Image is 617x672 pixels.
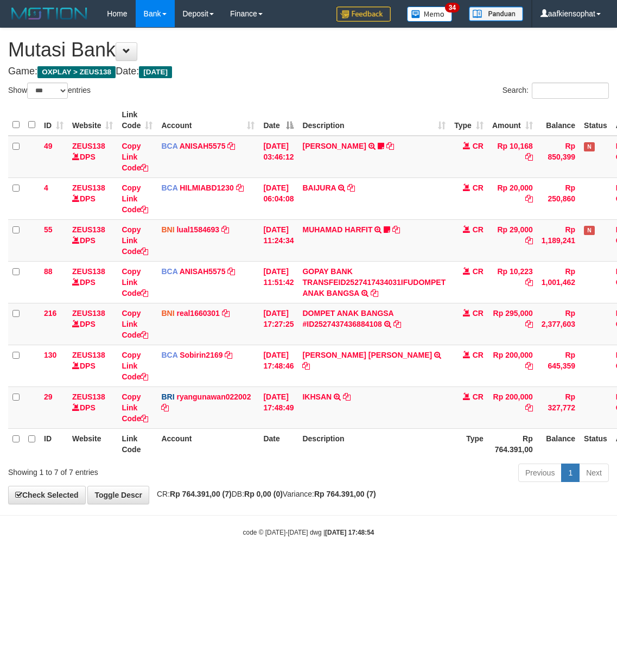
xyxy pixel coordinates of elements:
td: Rp 20,000 [488,177,537,219]
a: [PERSON_NAME] [302,142,366,150]
strong: Rp 764.391,00 (7) [170,490,232,498]
th: Type [450,428,488,459]
span: Has Note [584,226,595,235]
a: Copy IKHSAN to clipboard [343,392,351,401]
td: [DATE] 17:48:49 [259,386,298,428]
a: DOMPET ANAK BANGSA #ID2527437436884108 [302,309,393,328]
span: CR [473,309,484,318]
th: Status [580,428,612,459]
a: Copy BAIJURA to clipboard [347,183,355,192]
span: CR [473,267,484,276]
a: Copy INA PAUJANAH to clipboard [386,142,394,150]
span: BCA [161,142,177,150]
a: ZEUS138 [72,392,105,401]
span: 4 [44,183,48,192]
h4: Game: Date: [8,66,609,77]
td: Rp 1,001,462 [537,261,580,303]
span: BCA [161,183,177,192]
th: Date [259,428,298,459]
span: 216 [44,309,56,318]
a: Copy Rp 29,000 to clipboard [525,236,533,245]
th: Status [580,105,612,136]
th: Description: activate to sort column ascending [298,105,450,136]
span: 88 [44,267,53,276]
a: ZEUS138 [72,267,105,276]
a: Copy lual1584693 to clipboard [221,225,229,234]
td: Rp 850,399 [537,136,580,178]
span: BNI [161,225,174,234]
td: DPS [68,219,117,261]
span: OXPLAY > ZEUS138 [37,66,116,78]
a: real1660301 [176,309,219,318]
label: Search: [502,83,609,99]
th: Account [157,428,259,459]
td: [DATE] 06:04:08 [259,177,298,219]
span: CR [473,225,484,234]
span: 55 [44,225,53,234]
td: [DATE] 11:51:42 [259,261,298,303]
span: 49 [44,142,53,150]
a: Sobirin2169 [180,351,222,359]
a: GOPAY BANK TRANSFEID2527417434031IFUDOMPET ANAK BANGSA [302,267,446,297]
a: Copy DOMPET ANAK BANGSA #ID2527437436884108 to clipboard [393,320,401,328]
th: Rp 764.391,00 [488,428,537,459]
th: Website [68,428,117,459]
a: Copy ryangunawan022002 to clipboard [161,403,169,412]
span: BRI [161,392,174,401]
td: [DATE] 17:27:25 [259,303,298,345]
td: [DATE] 03:46:12 [259,136,298,178]
td: DPS [68,136,117,178]
a: Copy Link Code [122,351,148,381]
td: Rp 250,860 [537,177,580,219]
div: Showing 1 to 7 of 7 entries [8,462,249,478]
a: ZEUS138 [72,142,105,150]
a: Copy Rp 10,168 to clipboard [525,153,533,161]
td: Rp 327,772 [537,386,580,428]
img: Feedback.jpg [336,7,391,22]
a: Toggle Descr [87,486,149,504]
th: Link Code: activate to sort column ascending [117,105,157,136]
span: CR [473,392,484,401]
th: Link Code [117,428,157,459]
a: Check Selected [8,486,86,504]
td: Rp 200,000 [488,386,537,428]
td: Rp 2,377,603 [537,303,580,345]
td: DPS [68,303,117,345]
a: Next [579,464,609,482]
h1: Mutasi Bank [8,39,609,61]
a: Copy Rp 295,000 to clipboard [525,320,533,328]
span: BCA [161,351,177,359]
a: Copy Sobirin2169 to clipboard [225,351,232,359]
td: Rp 10,168 [488,136,537,178]
a: IKHSAN [302,392,332,401]
strong: Rp 0,00 (0) [244,490,283,498]
img: Button%20Memo.svg [407,7,453,22]
a: Copy MUHAMAD HARFIT to clipboard [392,225,400,234]
a: ZEUS138 [72,309,105,318]
a: Copy Link Code [122,309,148,339]
a: Previous [518,464,562,482]
a: Copy Link Code [122,142,148,172]
a: ZEUS138 [72,225,105,234]
a: Copy ANISAH5575 to clipboard [227,267,235,276]
span: 34 [445,3,460,12]
a: lual1584693 [176,225,219,234]
label: Show entries [8,83,91,99]
a: 1 [561,464,580,482]
span: CR: DB: Variance: [151,490,376,498]
a: Copy Rp 200,000 to clipboard [525,403,533,412]
a: HILMIABD1230 [180,183,234,192]
span: Has Note [584,142,595,151]
td: Rp 295,000 [488,303,537,345]
a: MUHAMAD HARFIT [302,225,372,234]
th: Amount: activate to sort column ascending [488,105,537,136]
small: code © [DATE]-[DATE] dwg | [243,529,374,536]
img: MOTION_logo.png [8,5,91,22]
a: Copy Rp 200,000 to clipboard [525,362,533,370]
td: Rp 1,189,241 [537,219,580,261]
td: Rp 10,223 [488,261,537,303]
th: Description [298,428,450,459]
th: Date: activate to sort column descending [259,105,298,136]
strong: [DATE] 17:48:54 [325,529,374,536]
strong: Rp 764.391,00 (7) [314,490,376,498]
